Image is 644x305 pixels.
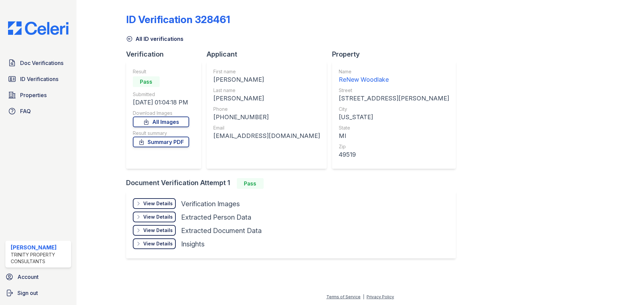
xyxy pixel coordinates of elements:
[143,240,173,247] div: View Details
[3,286,74,300] a: Sign out
[5,104,71,118] a: FAQ
[20,107,31,115] span: FAQ
[11,251,68,265] div: Trinity Property Consultants
[339,106,449,112] div: City
[213,125,320,131] div: Email
[133,110,189,117] div: Download Images
[213,94,320,103] div: [PERSON_NAME]
[237,178,264,189] div: Pass
[20,91,47,99] span: Properties
[339,68,449,84] a: Name ReNew Woodlake
[20,59,63,67] span: Doc Verifications
[3,21,74,35] img: CE_Logo_Blue-a8612792a0a2168367f1c8372b55b34899dd931a85d93a1a3d3e32e68fde9ad4.png
[5,88,71,102] a: Properties
[339,125,449,131] div: State
[339,68,449,75] div: Name
[181,199,240,209] div: Verification Images
[326,294,361,299] a: Terms of Service
[133,117,189,127] a: All Images
[133,137,189,147] a: Summary PDF
[3,270,74,284] a: Account
[5,72,71,86] a: ID Verifications
[11,243,68,251] div: [PERSON_NAME]
[339,94,449,103] div: [STREET_ADDRESS][PERSON_NAME]
[20,75,58,83] span: ID Verifications
[213,106,320,112] div: Phone
[213,87,320,94] div: Last name
[207,50,332,59] div: Applicant
[339,143,449,150] div: Zip
[339,87,449,94] div: Street
[126,13,230,25] div: ID Verification 328461
[213,68,320,75] div: First name
[126,50,207,59] div: Verification
[126,35,183,43] a: All ID verifications
[126,178,461,189] div: Document Verification Attempt 1
[339,112,449,122] div: [US_STATE]
[133,98,189,107] div: [DATE] 01:04:18 PM
[143,227,173,234] div: View Details
[339,75,449,84] div: ReNew Woodlake
[213,75,320,84] div: [PERSON_NAME]
[133,130,189,137] div: Result summary
[181,239,205,249] div: Insights
[616,278,637,298] iframe: chat widget
[133,68,189,75] div: Result
[339,131,449,141] div: MI
[143,200,173,207] div: View Details
[213,131,320,141] div: [EMAIL_ADDRESS][DOMAIN_NAME]
[213,112,320,122] div: [PHONE_NUMBER]
[5,56,71,70] a: Doc Verifications
[339,150,449,159] div: 49519
[367,294,394,299] a: Privacy Policy
[133,91,189,98] div: Submitted
[363,294,364,299] div: |
[143,214,173,220] div: View Details
[17,289,38,297] span: Sign out
[133,76,160,87] div: Pass
[181,213,251,222] div: Extracted Person Data
[181,226,262,235] div: Extracted Document Data
[17,273,39,281] span: Account
[332,50,461,59] div: Property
